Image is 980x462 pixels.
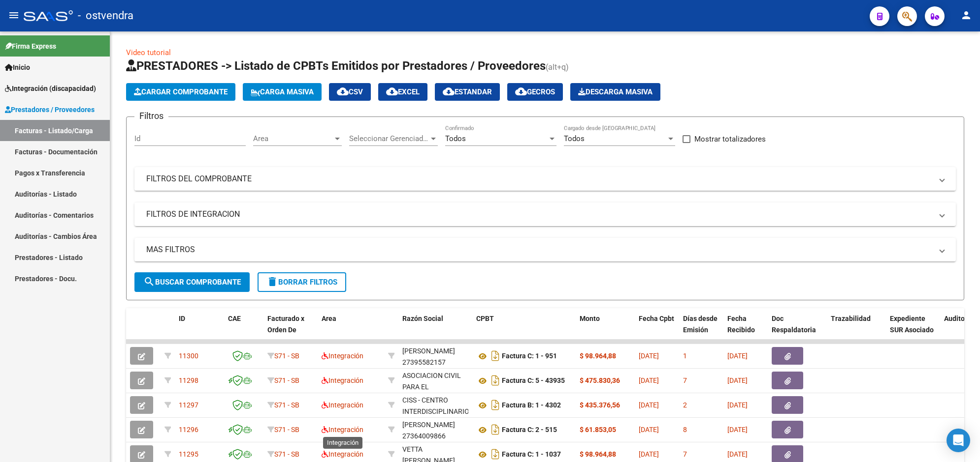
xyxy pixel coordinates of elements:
[134,87,228,96] span: Cargar Comprobante
[266,276,278,288] mat-icon: delete
[639,376,659,384] span: [DATE]
[274,376,299,384] span: S71 - SB
[78,5,133,27] span: - ostvendra
[727,450,748,458] span: [DATE]
[322,401,363,409] span: Integración
[274,352,299,360] span: S71 - SB
[322,352,363,360] span: Integración
[580,450,616,458] strong: $ 98.964,88
[772,315,816,334] span: Doc Respaldatoria
[727,376,748,384] span: [DATE]
[639,352,659,360] span: [DATE]
[502,402,561,409] strong: Factura B: 1 - 4302
[443,86,455,97] mat-icon: cloud_download
[175,308,224,351] datatable-header-cell: ID
[134,167,956,191] mat-expansion-panel-header: FILTROS DEL COMPROBANTE
[179,352,198,360] span: 11300
[322,426,363,433] span: Integración
[515,87,555,96] span: Gecros
[502,352,557,360] strong: Factura C: 1 - 951
[267,315,304,334] span: Facturado x Orden De
[134,238,956,261] mat-expansion-panel-header: MAS FILTROS
[402,395,468,415] div: 30715974378
[146,244,932,255] mat-panel-title: MAS FILTROS
[402,346,468,366] div: 27395582157
[349,134,429,143] span: Seleccionar Gerenciador
[580,376,620,384] strong: $ 475.830,36
[329,83,371,101] button: CSV
[683,401,687,409] span: 2
[274,450,299,458] span: S71 - SB
[489,373,502,388] i: Descargar documento
[179,376,198,384] span: 11298
[322,376,363,384] span: Integración
[580,401,620,409] strong: $ 435.376,56
[402,395,469,439] div: CISS - CENTRO INTERDISCIPLINARIO DE SERVICIOS DE SALUD S.R.L.
[768,308,827,351] datatable-header-cell: Doc Respaldatoria
[386,87,420,96] span: EXCEL
[398,308,472,351] datatable-header-cell: Razón Social
[694,133,766,145] span: Mostrar totalizadores
[683,450,687,458] span: 7
[727,401,748,409] span: [DATE]
[502,426,557,434] strong: Factura C: 2 - 515
[402,315,443,322] span: Razón Social
[318,308,384,351] datatable-header-cell: Area
[274,401,299,409] span: S71 - SB
[827,308,886,351] datatable-header-cell: Trazabilidad
[445,134,466,143] span: Todos
[143,276,155,288] mat-icon: search
[126,59,546,73] span: PRESTADORES -> Listado de CPBTs Emitidos por Prestadores / Proveedores
[890,315,934,334] span: Expediente SUR Asociado
[337,86,349,97] mat-icon: cloud_download
[378,83,427,101] button: EXCEL
[143,278,241,287] span: Buscar Comprobante
[502,451,561,459] strong: Factura C: 1 - 1037
[683,376,687,384] span: 7
[580,426,616,433] strong: $ 61.853,05
[5,83,96,94] span: Integración (discapacidad)
[8,9,20,21] mat-icon: menu
[476,315,494,322] span: CPBT
[639,315,674,322] span: Fecha Cpbt
[402,370,468,437] div: ASOCIACION CIVIL PARA EL DESARROLLO DE LA EDUCACION ESPECIAL Y LA INTEGRACION ADEEI
[402,419,455,431] div: [PERSON_NAME]
[570,83,660,101] app-download-masive: Descarga masiva de comprobantes (adjuntos)
[489,446,502,462] i: Descargar documento
[960,9,972,21] mat-icon: person
[134,272,250,292] button: Buscar Comprobante
[723,308,768,351] datatable-header-cell: Fecha Recibido
[727,315,755,334] span: Fecha Recibido
[546,62,569,72] span: (alt+q)
[515,86,527,97] mat-icon: cloud_download
[683,426,687,433] span: 8
[435,83,500,101] button: Estandar
[266,278,337,287] span: Borrar Filtros
[683,315,718,334] span: Días desde Emisión
[179,426,198,433] span: 11296
[679,308,723,351] datatable-header-cell: Días desde Emisión
[134,109,168,123] h3: Filtros
[146,209,932,220] mat-panel-title: FILTROS DE INTEGRACION
[228,315,241,322] span: CAE
[580,352,616,360] strong: $ 98.964,88
[472,308,576,351] datatable-header-cell: CPBT
[258,272,346,292] button: Borrar Filtros
[402,419,468,440] div: 27364009866
[639,450,659,458] span: [DATE]
[683,352,687,360] span: 1
[727,352,748,360] span: [DATE]
[639,401,659,409] span: [DATE]
[507,83,563,101] button: Gecros
[727,426,748,433] span: [DATE]
[263,308,318,351] datatable-header-cell: Facturado x Orden De
[443,87,492,96] span: Estandar
[5,41,56,52] span: Firma Express
[947,429,970,452] div: Open Intercom Messenger
[146,173,932,184] mat-panel-title: FILTROS DEL COMPROBANTE
[386,86,398,97] mat-icon: cloud_download
[489,422,502,437] i: Descargar documento
[337,87,363,96] span: CSV
[179,401,198,409] span: 11297
[831,315,871,322] span: Trazabilidad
